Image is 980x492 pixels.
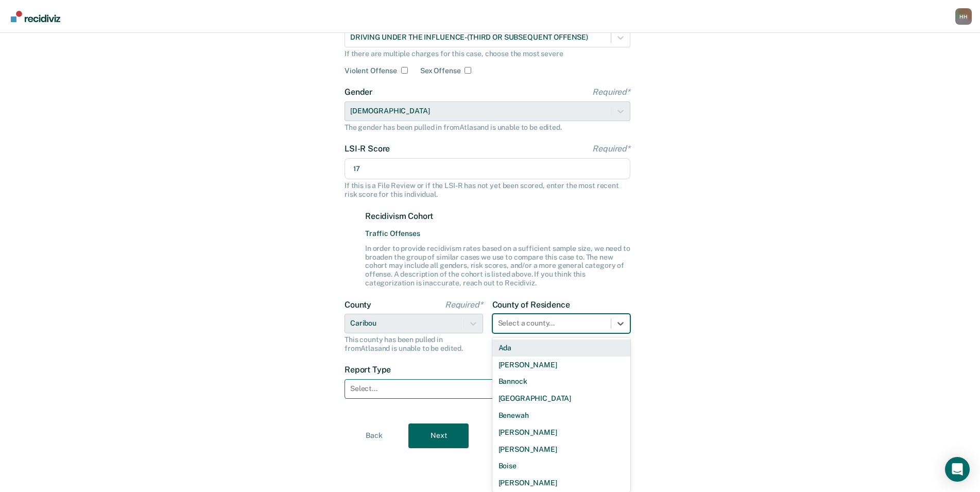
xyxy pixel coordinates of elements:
div: Open Intercom Messenger [945,457,970,482]
label: Sex Offense [420,66,460,75]
div: In order to provide recidivism rates based on a sufficient sample size, we need to broaden the gr... [365,244,630,287]
label: County [345,300,483,310]
label: Recidivism Cohort [365,211,630,221]
label: Violent Offense [345,66,397,75]
div: Benewah [492,407,631,424]
button: Profile dropdown button [955,8,972,25]
button: Next [408,423,469,448]
span: Required* [592,144,630,154]
span: Traffic Offenses [365,229,630,238]
div: If there are multiple charges for this case, choose the most severe [345,49,630,58]
div: [PERSON_NAME] [492,441,631,458]
label: Gender [345,87,630,97]
label: County of Residence [492,300,631,310]
div: This county has been pulled in from Atlas and is unable to be edited. [345,335,483,353]
div: [GEOGRAPHIC_DATA] [492,390,631,407]
div: [PERSON_NAME] [492,357,631,374]
label: LSI-R Score [345,144,630,154]
div: If this is a File Review or if the LSI-R has not yet been scored, enter the most recent risk scor... [345,181,630,199]
span: Required* [592,87,630,97]
div: Ada [492,340,631,357]
img: Recidiviz [11,11,60,22]
div: Boise [492,457,631,474]
div: H H [955,8,972,25]
button: Back [344,423,404,448]
label: Report Type [345,365,630,375]
div: The gender has been pulled in from Atlas and is unable to be edited. [345,123,630,132]
div: Bannock [492,373,631,390]
span: Required* [445,300,483,310]
div: [PERSON_NAME] [492,474,631,491]
div: [PERSON_NAME] [492,424,631,441]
